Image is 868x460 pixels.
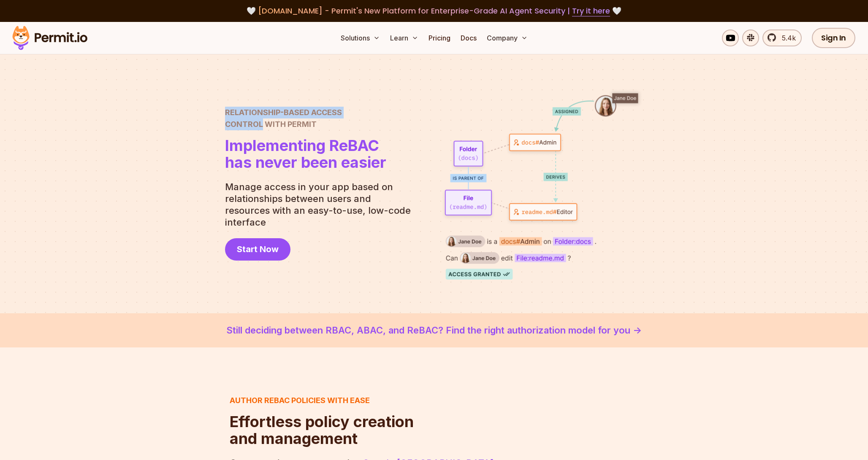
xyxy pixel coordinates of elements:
span: Start Now [237,243,279,255]
span: Relationship-Based Access [225,107,386,118]
a: 5.4k [762,30,802,46]
a: Pricing [425,30,454,46]
h3: Author ReBAC policies with ease [230,395,414,406]
h2: and management [230,413,414,447]
button: Company [483,30,531,46]
button: Learn [387,30,422,46]
span: 5.4k [777,33,796,43]
div: 🤍 🤍 [20,5,848,17]
a: Still deciding between RBAC, ABAC, and ReBAC? Find the right authorization model for you -> [20,323,848,337]
span: Effortless policy creation [230,413,414,430]
img: Permit logo [8,24,91,52]
h1: has never been easier [225,137,386,171]
button: Solutions [337,30,383,46]
a: Start Now [225,238,290,261]
a: Sign In [812,28,855,48]
span: Implementing ReBAC [225,137,386,154]
a: Try it here [572,5,610,16]
span: [DOMAIN_NAME] - Permit's New Platform for Enterprise-Grade AI Agent Security | [258,5,610,16]
h2: Control with Permit [225,107,386,130]
p: Manage access in your app based on relationships between users and resources with an easy-to-use,... [225,181,418,228]
a: Docs [457,30,480,46]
